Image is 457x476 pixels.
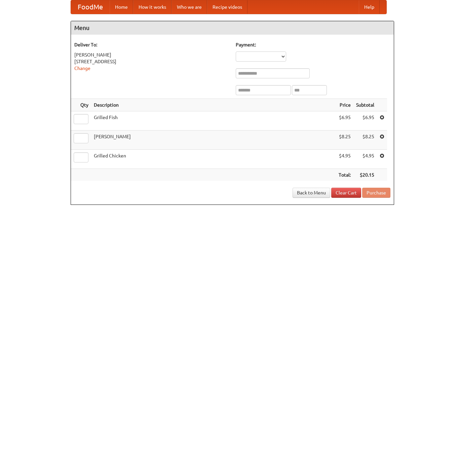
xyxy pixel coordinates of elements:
[71,99,91,111] th: Qty
[336,150,353,169] td: $4.95
[172,0,207,14] a: Who we are
[71,21,394,35] h4: Menu
[331,188,361,198] a: Clear Cart
[293,188,330,198] a: Back to Menu
[91,99,336,111] th: Description
[353,99,377,111] th: Subtotal
[359,0,380,14] a: Help
[236,41,390,48] h5: Payment:
[362,188,390,198] button: Purchase
[353,111,377,131] td: $6.95
[74,66,90,71] a: Change
[74,58,229,65] div: [STREET_ADDRESS]
[336,99,353,111] th: Price
[353,150,377,169] td: $4.95
[133,0,172,14] a: How it works
[336,111,353,131] td: $6.95
[336,131,353,150] td: $8.25
[71,0,110,14] a: FoodMe
[74,41,229,48] h5: Deliver To:
[74,51,229,58] div: [PERSON_NAME]
[91,150,336,169] td: Grilled Chicken
[336,169,353,181] th: Total:
[110,0,133,14] a: Home
[353,169,377,181] th: $20.15
[353,131,377,150] td: $8.25
[207,0,247,14] a: Recipe videos
[91,131,336,150] td: [PERSON_NAME]
[91,111,336,131] td: Grilled Fish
